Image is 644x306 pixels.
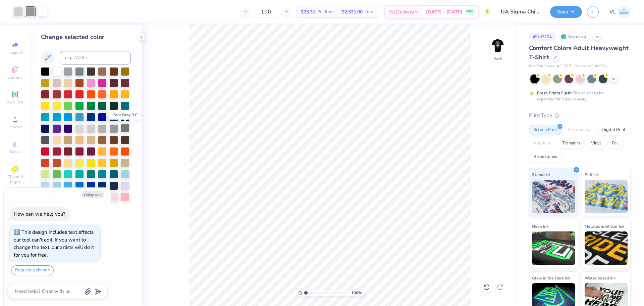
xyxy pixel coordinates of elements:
[82,191,104,198] button: Collapse
[493,56,502,62] div: Back
[109,110,141,120] div: Cool Gray 9 C
[60,51,131,64] input: e.g. 7428 c
[532,171,550,178] span: Standard
[575,63,608,69] span: Minimum Order: 24 +
[585,180,628,213] img: Puff Ink
[529,138,556,148] div: Applique
[585,231,628,265] img: Metallic & Glitter Ink
[529,112,631,119] div: Print Type
[388,8,414,15] span: Est. Delivery
[559,33,590,41] div: Revision 4
[532,274,570,281] span: Glow in the Dark Ink
[301,8,315,15] span: $25.31
[3,174,27,185] span: Clipart & logos
[587,138,605,148] div: Vinyl
[342,8,363,15] span: $2,531.00
[597,125,630,135] div: Digital Print
[426,8,462,15] span: [DATE] - [DATE]
[558,138,585,148] div: Transfers
[609,8,616,16] span: VL
[351,290,362,296] span: 100 %
[609,5,631,18] a: VL
[10,149,20,155] span: Greek
[557,63,571,69] span: # C1717
[8,75,22,80] span: Designs
[585,274,615,281] span: Water based Ink
[585,223,624,230] span: Metallic & Glitter Ink
[529,125,561,135] div: Screen Print
[537,90,573,96] strong: Fresh Prints Flash:
[529,152,561,162] div: Rhinestones
[563,125,595,135] div: Embroidery
[7,99,23,105] span: Add Text
[317,8,334,15] span: Per Item
[11,265,54,275] button: Request a change
[14,211,65,217] div: How can we help you?
[532,180,575,213] img: Standard
[618,5,631,18] img: Vincent Lloyd Laurel
[7,50,23,55] span: Image AI
[529,44,629,61] span: Comfort Colors Adult Heavyweight T-Shirt
[8,124,22,130] span: Upload
[607,138,623,148] div: Foil
[253,6,279,18] input: – –
[532,223,548,230] span: Neon Ink
[496,5,545,18] input: Untitled Design
[550,6,582,18] button: Save
[537,90,620,102] div: This color can be expedited for 5 day delivery.
[532,231,575,265] img: Neon Ink
[365,8,375,15] span: Total
[529,33,556,41] div: # 510777A
[466,9,473,14] span: FREE
[491,39,504,52] img: Back
[14,229,94,258] div: This design includes text effects our tool can't edit. If you want to change the text, our artist...
[529,63,554,69] span: Comfort Colors
[585,171,599,178] span: Puff Ink
[41,33,131,42] div: Change selected color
